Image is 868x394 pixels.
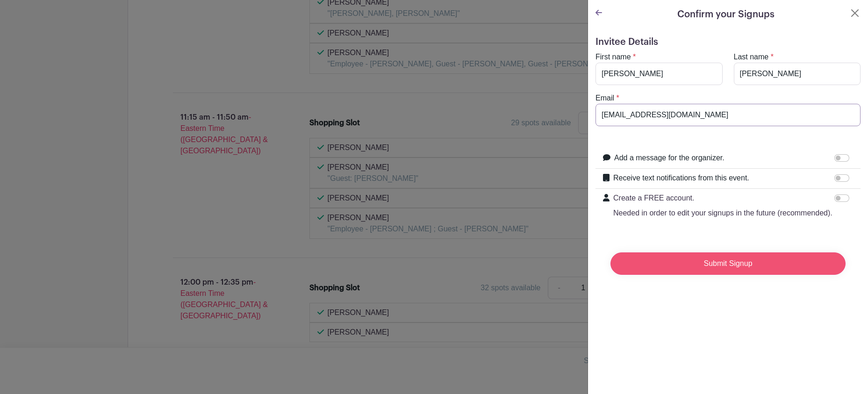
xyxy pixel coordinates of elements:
[610,252,846,275] input: Submit Signup
[595,93,614,104] label: Email
[613,193,832,204] p: Create a FREE account.
[734,51,769,63] label: Last name
[614,152,725,164] label: Add a message for the organizer.
[613,208,832,219] p: Needed in order to edit your signups in the future (recommended).
[677,7,775,21] h5: Confirm your Signups
[595,51,631,63] label: First name
[595,36,861,48] h5: Invitee Details
[849,7,861,19] button: Close
[613,172,749,184] label: Receive text notifications from this event.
